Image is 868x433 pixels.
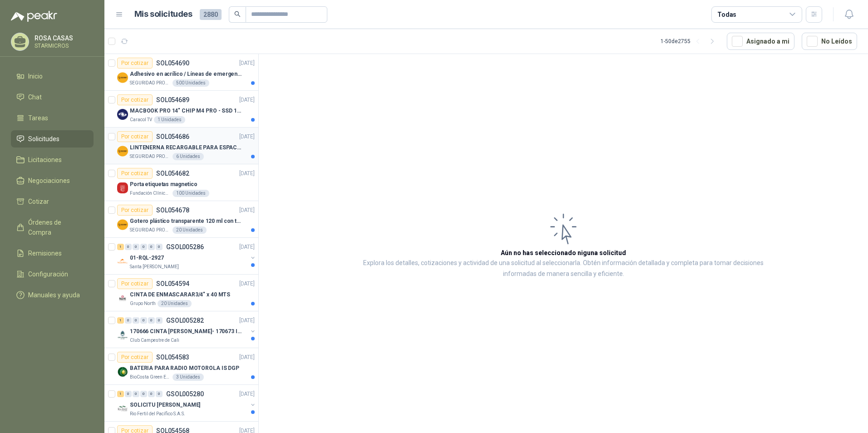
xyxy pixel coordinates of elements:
div: 6 Unidades [173,153,204,160]
p: [DATE] [239,96,255,104]
p: [DATE] [239,133,255,141]
a: Por cotizarSOL054690[DATE] Company LogoAdhesivo en acrílico / Líneas de emergenciaSEGURIDAD PROVI... [104,54,258,91]
div: 500 Unidades [173,79,209,87]
img: Company Logo [117,330,128,340]
a: Por cotizarSOL054686[DATE] Company LogoLINTENERNA RECARGABLE PARA ESPACIOS ABIERTOS 100-120MTSSEG... [104,128,258,164]
a: 1 0 0 0 0 0 GSOL005282[DATE] Company Logo170666 CINTA [PERSON_NAME]- 170673 IMPERMEABILIClub Camp... [117,315,256,344]
div: 0 [148,391,155,397]
a: Por cotizarSOL054689[DATE] Company LogoMACBOOK PRO 14" CHIP M4 PRO - SSD 1TB RAM 24GBCaracol TV1 ... [104,91,258,128]
div: 0 [125,391,132,397]
p: SOL054689 [156,97,189,103]
img: Company Logo [117,72,128,83]
div: 0 [140,244,147,250]
button: Asignado a mi [727,33,794,50]
img: Company Logo [117,403,128,414]
div: 0 [133,317,139,324]
h3: Aún no has seleccionado niguna solicitud [501,248,626,258]
div: 0 [140,317,147,324]
span: Órdenes de Compra [28,217,85,237]
img: Company Logo [117,366,128,377]
p: Adhesivo en acrílico / Líneas de emergencia [130,70,243,79]
div: 0 [133,391,139,397]
button: No Leídos [802,33,857,50]
a: Por cotizarSOL054583[DATE] Company LogoBATERIA PARA RADIO MOTOROLA IS DGPBioCosta Green Energy S.... [104,348,258,385]
p: Gotero plástico transparente 120 ml con tapa de seguridad [130,217,243,226]
span: Inicio [28,71,43,81]
p: [DATE] [239,280,255,288]
div: Por cotizar [117,58,153,69]
div: 1 [117,244,124,250]
p: SEGURIDAD PROVISER LTDA [130,153,171,160]
img: Logo peakr [11,11,57,22]
a: Negociaciones [11,172,94,189]
a: Chat [11,89,94,106]
p: LINTENERNA RECARGABLE PARA ESPACIOS ABIERTOS 100-120MTS [130,143,243,152]
div: Por cotizar [117,205,153,216]
a: 1 0 0 0 0 0 GSOL005280[DATE] Company LogoSOLICITU [PERSON_NAME]Rio Fertil del Pacífico S.A.S. [117,389,256,418]
a: Por cotizarSOL054678[DATE] Company LogoGotero plástico transparente 120 ml con tapa de seguridadS... [104,201,258,238]
a: Cotizar [11,193,94,210]
div: 0 [125,317,132,324]
div: Todas [717,10,736,20]
a: Por cotizarSOL054682[DATE] Company LogoPorta etiquetas magneticoFundación Clínica Shaio100 Unidades [104,164,258,201]
a: Configuración [11,266,94,283]
div: 20 Unidades [173,226,207,234]
div: Por cotizar [117,278,153,289]
p: GSOL005286 [166,244,204,250]
div: 20 Unidades [158,300,192,307]
p: Fundación Clínica Shaio [130,190,171,197]
div: 0 [148,244,155,250]
span: Licitaciones [28,155,62,165]
div: 0 [156,391,163,397]
p: Santa [PERSON_NAME] [130,263,179,271]
p: Rio Fertil del Pacífico S.A.S. [130,410,185,418]
p: BATERIA PARA RADIO MOTOROLA IS DGP [130,364,239,373]
a: Por cotizarSOL054594[DATE] Company LogoCINTA DE ENMASCARAR3/4" x 40 MTSGrupo North20 Unidades [104,275,258,311]
h1: Mis solicitudes [134,8,192,21]
p: SOL054690 [156,60,189,66]
div: Por cotizar [117,131,153,142]
p: GSOL005280 [166,391,204,397]
div: 1 Unidades [154,116,185,123]
a: Manuales y ayuda [11,286,94,304]
p: [DATE] [239,353,255,362]
p: ROSA CASAS [35,35,91,41]
a: Remisiones [11,245,94,262]
p: SEGURIDAD PROVISER LTDA [130,79,171,87]
p: GSOL005282 [166,317,204,324]
p: SOLICITU [PERSON_NAME] [130,401,200,409]
div: Por cotizar [117,94,153,105]
div: 0 [140,391,147,397]
p: [DATE] [239,316,255,325]
span: Manuales y ayuda [28,290,80,300]
p: 170666 CINTA [PERSON_NAME]- 170673 IMPERMEABILI [130,327,243,336]
span: 2880 [200,9,222,20]
p: SOL054678 [156,207,189,213]
span: Solicitudes [28,134,59,144]
p: Grupo North [130,300,156,307]
p: SOL054682 [156,170,189,177]
span: Cotizar [28,197,49,207]
p: MACBOOK PRO 14" CHIP M4 PRO - SSD 1TB RAM 24GB [130,107,243,115]
img: Company Logo [117,109,128,120]
a: Licitaciones [11,151,94,168]
img: Company Logo [117,293,128,304]
div: 1 [117,391,124,397]
span: search [234,11,241,17]
div: 1 [117,317,124,324]
img: Company Logo [117,146,128,157]
div: 0 [133,244,139,250]
span: Negociaciones [28,176,70,186]
div: 0 [148,317,155,324]
p: CINTA DE ENMASCARAR3/4" x 40 MTS [130,290,230,299]
p: Porta etiquetas magnetico [130,180,197,189]
p: [DATE] [239,206,255,215]
p: SOL054583 [156,354,189,360]
div: Por cotizar [117,168,153,179]
p: [DATE] [239,59,255,68]
span: Chat [28,92,42,102]
p: SOL054686 [156,133,189,140]
a: Solicitudes [11,130,94,148]
span: Remisiones [28,248,62,258]
p: 01-RQL-2927 [130,254,164,262]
